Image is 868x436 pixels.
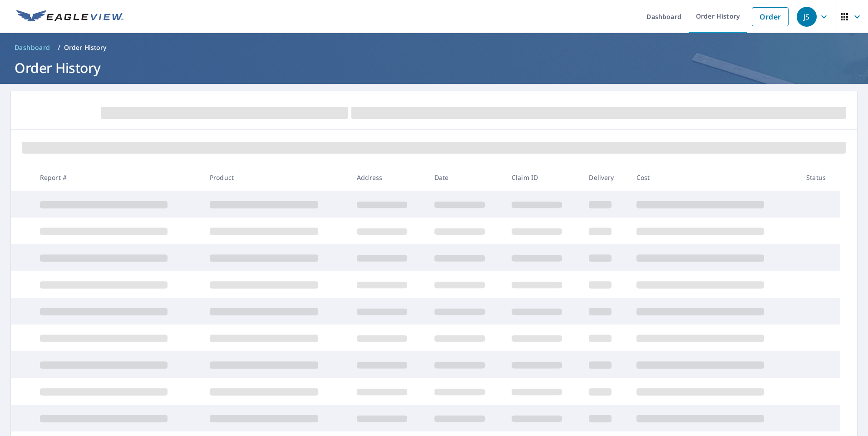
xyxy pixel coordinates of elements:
[202,164,350,191] th: Product
[427,164,504,191] th: Date
[33,164,202,191] th: Report #
[582,164,629,191] th: Delivery
[799,164,840,191] th: Status
[11,40,857,55] nav: breadcrumb
[11,58,857,77] h1: Order History
[350,164,427,191] th: Address
[797,7,817,27] div: JS
[752,7,789,26] a: Order
[16,10,123,24] img: EV Logo
[629,164,799,191] th: Cost
[11,40,54,55] a: Dashboard
[15,43,50,52] span: Dashboard
[64,43,107,52] p: Order History
[58,42,60,53] li: /
[504,164,582,191] th: Claim ID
